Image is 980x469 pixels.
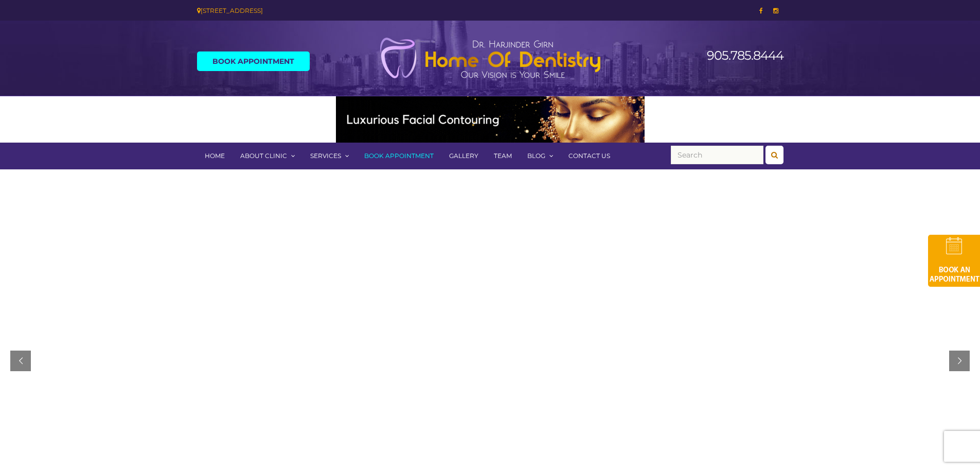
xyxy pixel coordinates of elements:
a: Services [302,143,357,169]
a: Team [486,143,520,169]
a: About Clinic [233,143,302,169]
a: Gallery [441,143,486,169]
img: book-an-appointment-hod-gld.png [928,235,980,287]
a: Home [197,143,233,169]
img: Home of Dentistry [375,37,606,79]
div: [STREET_ADDRESS] [197,5,483,16]
a: Book Appointment [357,143,441,169]
a: Contact Us [561,143,618,169]
a: 905.785.8444 [707,48,783,63]
a: Book Appointment [197,51,310,71]
img: Medspa-Banner-Virtual-Consultation-2-1.gif [336,96,645,143]
input: Search [671,146,763,164]
a: Blog [520,143,561,169]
